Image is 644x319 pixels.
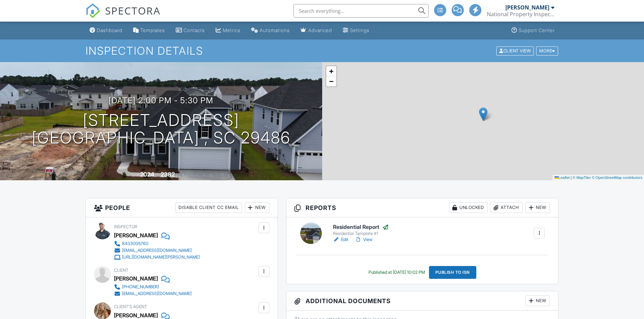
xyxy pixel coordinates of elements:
[286,291,558,311] h3: Additional Documents
[496,46,534,55] div: Client View
[213,24,243,37] a: Metrics
[340,24,372,37] a: Settings
[114,273,158,284] div: [PERSON_NAME]
[355,236,373,243] a: View
[571,176,572,180] span: |
[293,4,429,18] input: Search everything...
[122,248,192,253] div: [EMAIL_ADDRESS][DOMAIN_NAME]
[525,202,550,213] div: New
[176,172,185,178] span: sq. ft.
[308,27,332,33] div: Advanced
[86,3,100,18] img: The Best Home Inspection Software - Spectora
[329,77,333,85] span: −
[161,171,175,178] div: 2382
[105,3,161,18] span: SPECTORA
[114,240,200,247] a: 8433005760
[140,171,154,178] div: 2024
[333,224,389,231] h6: Residential Report
[554,176,570,180] a: Leaflet
[592,176,642,180] a: © OpenStreetMap contributors
[536,46,558,55] div: More
[122,241,148,246] div: 8433005760
[114,284,192,290] a: [PHONE_NUMBER]
[184,27,205,33] div: Contacts
[487,11,554,18] div: National Property Inspections/Lowcountry
[114,290,192,297] a: [EMAIL_ADDRESS][DOMAIN_NAME]
[350,27,369,33] div: Settings
[260,27,290,33] div: Automations
[114,224,137,229] span: Inspector
[140,27,165,33] div: Templates
[109,96,213,105] h3: [DATE] 2:00 pm - 5:30 pm
[329,67,333,75] span: +
[223,27,240,33] div: Metrics
[175,202,242,213] div: Disable Client CC Email
[86,198,278,217] h3: People
[449,202,487,213] div: Unlocked
[32,111,290,147] h1: [STREET_ADDRESS] [GEOGRAPHIC_DATA] , SC 29486
[509,24,557,37] a: Support Center
[86,9,161,23] a: SPECTORA
[519,27,555,33] div: Support Center
[122,291,192,296] div: [EMAIL_ADDRESS][DOMAIN_NAME]
[333,236,348,243] a: Edit
[122,255,200,260] div: [URL][DOMAIN_NAME][PERSON_NAME]
[114,230,158,240] div: [PERSON_NAME]
[286,198,558,217] h3: Reports
[479,107,487,121] img: Marker
[114,247,200,254] a: [EMAIL_ADDRESS][DOMAIN_NAME]
[87,24,125,37] a: Dashboard
[496,48,535,53] a: Client View
[122,284,159,290] div: [PHONE_NUMBER]
[525,295,550,306] div: New
[114,254,200,261] a: [URL][DOMAIN_NAME][PERSON_NAME]
[245,202,269,213] div: New
[114,304,147,309] span: Client's Agent
[490,202,523,213] div: Attach
[326,66,336,76] a: Zoom in
[130,24,168,37] a: Templates
[326,76,336,86] a: Zoom out
[429,266,476,279] div: Publish to ISN
[333,224,389,237] a: Residential Report Residential Template #1
[173,24,208,37] a: Contacts
[333,231,389,236] div: Residential Template #1
[97,27,122,33] div: Dashboard
[368,270,425,275] div: Published at [DATE] 10:02 PM
[505,4,549,11] div: [PERSON_NAME]
[86,45,559,57] h1: Inspection Details
[573,176,591,180] a: © MapTiler
[114,268,128,273] span: Client
[248,24,292,37] a: Automations (Advanced)
[132,172,139,178] span: Built
[298,24,335,37] a: Advanced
